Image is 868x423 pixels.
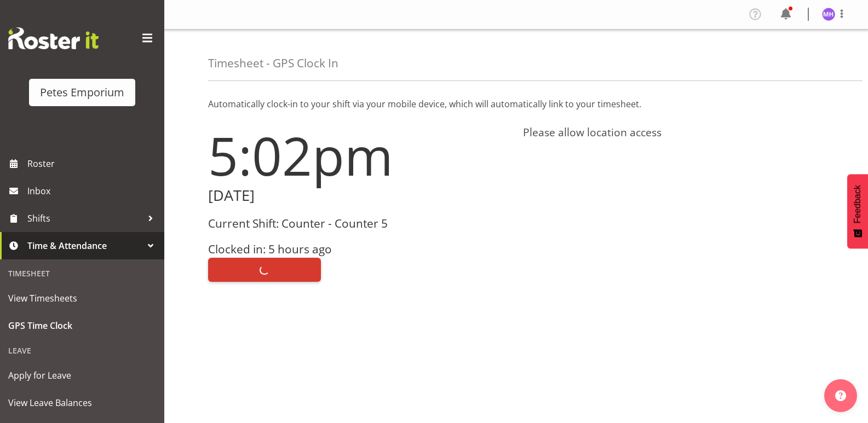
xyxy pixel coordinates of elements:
[8,290,156,306] span: View Timesheets
[822,8,835,21] img: mackenzie-halford4471.jpg
[3,362,162,389] a: Apply for Leave
[40,84,124,101] div: Petes Emporium
[27,155,159,172] span: Roster
[8,395,156,411] span: View Leave Balances
[8,367,156,384] span: Apply for Leave
[3,339,162,362] div: Leave
[27,237,142,254] span: Time & Attendance
[208,187,510,204] h2: [DATE]
[208,97,824,111] p: Automatically clock-in to your shift via your mobile device, which will automatically link to you...
[3,285,162,312] a: View Timesheets
[3,312,162,339] a: GPS Time Clock
[208,126,510,185] h1: 5:02pm
[853,185,863,223] span: Feedback
[8,317,156,334] span: GPS Time Clock
[208,217,510,230] h3: Current Shift: Counter - Counter 5
[835,390,846,401] img: help-xxl-2.png
[208,243,510,256] h3: Clocked in: 5 hours ago
[3,389,162,416] a: View Leave Balances
[8,27,99,49] img: Rosterit website logo
[27,210,142,227] span: Shifts
[208,57,338,69] h4: Timesheet - GPS Clock In
[27,183,159,199] span: Inbox
[847,174,868,248] button: Feedback - Show survey
[3,262,162,285] div: Timesheet
[523,126,825,139] h4: Please allow location access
